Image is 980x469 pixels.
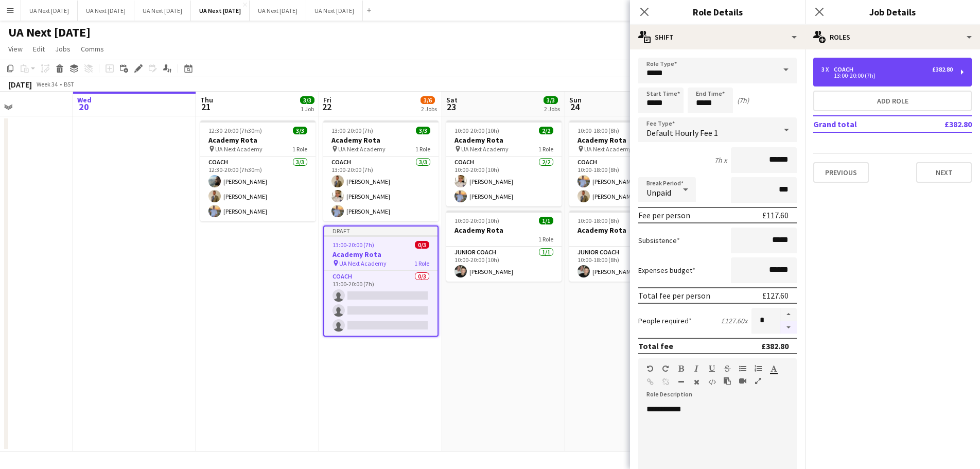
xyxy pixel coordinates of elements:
span: 3/3 [300,96,314,104]
span: Default Hourly Fee 1 [646,128,718,138]
span: 24 [568,101,582,113]
span: 20 [76,101,92,113]
button: Italic [693,364,700,373]
div: £382.80 [932,66,953,73]
span: 12:30-20:00 (7h30m) [208,127,262,134]
span: 3/3 [293,127,307,134]
app-card-role: Coach2/210:00-18:00 (8h)[PERSON_NAME][PERSON_NAME] [569,157,685,206]
button: Horizontal Line [677,378,685,386]
span: 1 Role [292,145,307,153]
span: 1 Role [415,145,430,153]
td: Grand total [813,116,911,132]
app-job-card: 10:00-20:00 (10h)1/1Academy Rota1 RoleJunior Coach1/110:00-20:00 (10h)[PERSON_NAME] [446,211,562,282]
app-card-role: Coach2/210:00-20:00 (10h)[PERSON_NAME][PERSON_NAME] [446,157,562,206]
h3: Academy Rota [569,225,685,235]
app-card-role: Coach3/312:30-20:00 (7h30m)[PERSON_NAME][PERSON_NAME][PERSON_NAME] [200,157,316,221]
span: Fri [323,95,331,105]
span: 1/1 [539,217,553,224]
span: UA Next Academy [584,145,632,153]
a: Edit [29,42,49,56]
span: 3/6 [421,96,435,104]
span: 1 Role [538,145,553,153]
div: Coach [834,66,857,73]
span: Unpaid [646,187,671,198]
span: 23 [445,101,458,113]
label: Subsistence [638,236,680,245]
div: £382.80 [761,341,789,351]
div: 2 Jobs [421,105,437,113]
button: UA Next [DATE] [134,1,191,21]
app-job-card: 10:00-20:00 (10h)2/2Academy Rota UA Next Academy1 RoleCoach2/210:00-20:00 (10h)[PERSON_NAME][PERS... [446,120,562,206]
button: UA Next [DATE] [250,1,306,21]
app-job-card: 12:30-20:00 (7h30m)3/3Academy Rota UA Next Academy1 RoleCoach3/312:30-20:00 (7h30m)[PERSON_NAME][... [200,120,316,221]
app-card-role: Junior Coach1/110:00-20:00 (10h)[PERSON_NAME] [446,247,562,282]
a: Comms [77,42,108,56]
div: £127.60 [762,290,789,301]
label: Expenses budget [638,266,695,275]
span: UA Next Academy [339,259,387,267]
app-job-card: 10:00-18:00 (8h)1/1Academy Rota1 RoleJunior Coach1/110:00-18:00 (8h)[PERSON_NAME] [569,211,685,282]
button: Text Color [770,364,777,373]
span: 1 Role [414,259,429,267]
div: 1 Job [301,105,314,113]
button: Decrease [780,321,797,334]
span: View [8,44,23,54]
div: BST [64,80,74,88]
h3: Academy Rota [569,135,685,145]
a: Jobs [51,42,75,56]
app-job-card: 10:00-18:00 (8h)2/2Academy Rota UA Next Academy1 RoleCoach2/210:00-18:00 (8h)[PERSON_NAME][PERSON... [569,120,685,206]
span: UA Next Academy [338,145,386,153]
h3: Job Details [805,5,980,19]
div: 2 Jobs [544,105,560,113]
button: Paste as plain text [724,377,731,385]
button: Add role [813,91,972,111]
span: Wed [77,95,92,105]
button: UA Next [DATE] [191,1,250,21]
span: Week 34 [34,80,60,88]
span: Comms [81,44,104,54]
h1: UA Next [DATE] [8,25,91,40]
span: UA Next Academy [215,145,262,153]
button: Underline [708,364,715,373]
label: People required [638,316,692,325]
div: Draft13:00-20:00 (7h)0/3Academy Rota UA Next Academy1 RoleCoach0/313:00-20:00 (7h) [323,225,439,337]
span: Edit [33,44,45,54]
span: Sun [569,95,582,105]
button: Ordered List [755,364,762,373]
div: Total fee [638,341,673,351]
span: 10:00-18:00 (8h) [577,127,619,134]
button: Fullscreen [755,377,762,385]
div: (7h) [737,96,749,105]
div: Total fee per person [638,290,710,301]
h3: Role Details [630,5,805,19]
button: Increase [780,308,797,321]
button: Strikethrough [724,364,731,373]
span: UA Next Academy [461,145,509,153]
span: Jobs [55,44,71,54]
td: £382.80 [911,116,972,132]
button: Next [916,162,972,183]
button: Clear Formatting [693,378,700,386]
h3: Academy Rota [323,135,439,145]
div: Shift [630,25,805,49]
span: 10:00-20:00 (10h) [454,217,499,224]
button: Bold [677,364,685,373]
div: £127.60 x [721,316,747,325]
div: £117.60 [762,210,789,220]
span: 13:00-20:00 (7h) [331,127,373,134]
span: 10:00-20:00 (10h) [454,127,499,134]
h3: Academy Rota [446,135,562,145]
span: 13:00-20:00 (7h) [332,241,374,249]
button: UA Next [DATE] [21,1,78,21]
app-card-role: Coach3/313:00-20:00 (7h)[PERSON_NAME][PERSON_NAME][PERSON_NAME] [323,157,439,221]
button: Undo [646,364,654,373]
app-job-card: 13:00-20:00 (7h)3/3Academy Rota UA Next Academy1 RoleCoach3/313:00-20:00 (7h)[PERSON_NAME][PERSON... [323,120,439,221]
span: 0/3 [415,241,429,249]
button: Previous [813,162,869,183]
h3: Academy Rota [200,135,316,145]
div: 7h x [714,155,727,165]
button: Redo [662,364,669,373]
